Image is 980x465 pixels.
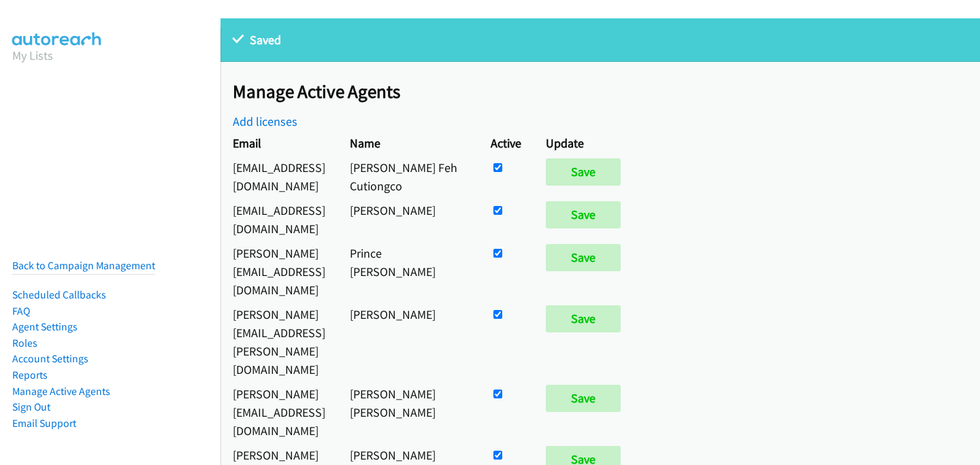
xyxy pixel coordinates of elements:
[12,48,53,63] a: My Lists
[546,201,621,228] input: Save
[233,80,980,103] h2: Manage Active Agents
[338,302,478,381] td: [PERSON_NAME]
[534,131,639,155] th: Update
[12,400,50,413] a: Sign Out
[338,131,478,155] th: Name
[233,31,968,49] p: Saved
[12,368,48,381] a: Reports
[12,385,110,398] a: Manage Active Agents
[478,131,534,155] th: Active
[12,288,106,301] a: Scheduled Callbacks
[12,337,37,349] a: Roles
[12,352,88,365] a: Account Settings
[220,381,338,443] td: [PERSON_NAME][EMAIL_ADDRESS][DOMAIN_NAME]
[220,302,338,381] td: [PERSON_NAME][EMAIL_ADDRESS][PERSON_NAME][DOMAIN_NAME]
[12,259,155,272] a: Back to Campaign Management
[338,155,478,198] td: [PERSON_NAME] Feh Cutiongco
[338,241,478,302] td: Prince [PERSON_NAME]
[220,155,338,198] td: [EMAIL_ADDRESS][DOMAIN_NAME]
[546,385,621,412] input: Save
[233,114,297,129] a: Add licenses
[12,305,30,317] a: FAQ
[338,381,478,443] td: [PERSON_NAME] [PERSON_NAME]
[12,417,76,430] a: Email Support
[220,198,338,241] td: [EMAIL_ADDRESS][DOMAIN_NAME]
[220,241,338,302] td: [PERSON_NAME][EMAIL_ADDRESS][DOMAIN_NAME]
[220,131,338,155] th: Email
[546,244,621,271] input: Save
[546,305,621,332] input: Save
[338,198,478,241] td: [PERSON_NAME]
[12,320,78,333] a: Agent Settings
[546,158,621,186] input: Save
